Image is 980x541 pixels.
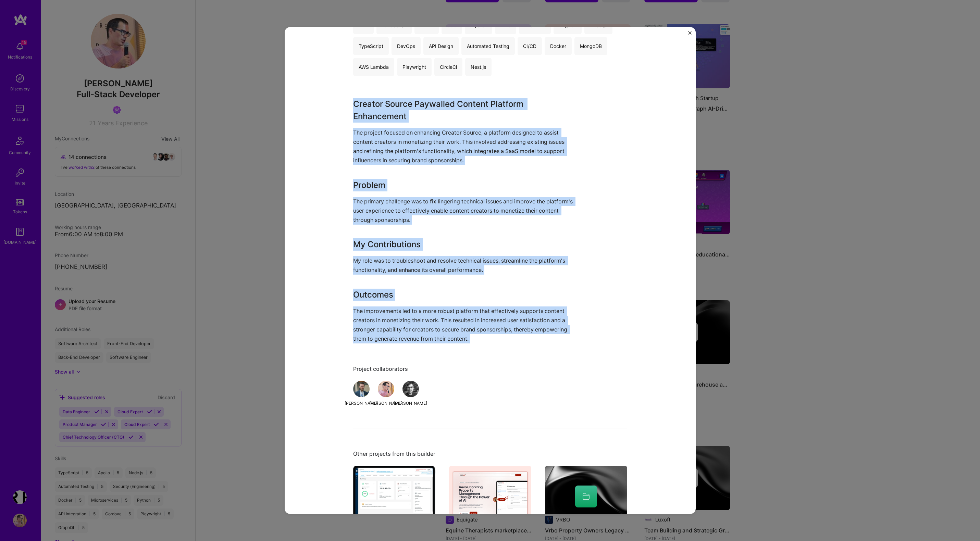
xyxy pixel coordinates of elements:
img: Bringing AI to Property Management [449,466,531,527]
div: Project collaborators [353,365,627,373]
div: AWS Lambda [353,58,394,76]
p: The primary challenge was to fix lingering technical issues and improve the platform's user exper... [353,197,576,225]
div: API Design [423,37,459,55]
img: cover [545,466,627,527]
div: Nest.js [465,58,492,76]
div: TypeScript [353,37,389,55]
div: [PERSON_NAME] [369,401,402,406]
div: Other projects from this builder [353,450,627,457]
button: Close [688,31,692,38]
div: DevOps [392,37,421,55]
img: Apprentice FS, Inc. [353,466,435,527]
div: Docker [545,37,572,55]
h3: My Contributions [353,238,576,251]
h3: Creator Source Paywalled Content Platform Enhancement [353,98,576,123]
div: Playwright [397,58,432,76]
div: [PERSON_NAME] [345,401,378,406]
p: My role was to troubleshoot and resolve technical issues, streamline the platform's functionality... [353,256,576,275]
div: CI/CD [518,37,542,55]
div: MongoDB [574,37,607,55]
div: Automated Testing [461,37,515,55]
h3: Problem [353,179,576,191]
p: The improvements led to a more robust platform that effectively supports content creators in mone... [353,306,576,344]
div: CircleCl [434,58,462,76]
p: The project focused on enhancing Creator Source, a platform designed to assist content creators i... [353,128,576,165]
div: [PERSON_NAME] [394,401,427,406]
h3: Outcomes [353,289,576,301]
